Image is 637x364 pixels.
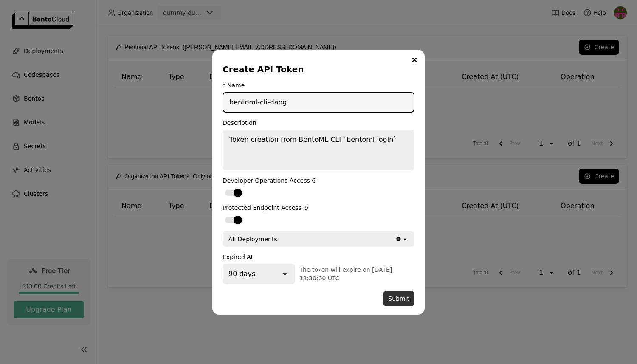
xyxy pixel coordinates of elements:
[223,130,414,169] textarea: Token creation from BentoML CLI `bentoml login`
[212,50,425,315] div: dialog
[281,270,289,278] svg: open
[223,204,414,211] div: Protected Endpoint Access
[299,266,392,282] span: The token will expire on [DATE] 18:30:00 UTC
[383,291,414,306] button: Submit
[223,63,411,75] div: Create API Token
[223,177,414,184] div: Developer Operations Access
[402,236,409,243] svg: open
[409,55,420,65] button: Close
[228,269,255,279] div: 90 days
[223,254,414,260] div: Expired At
[228,235,277,243] div: All Deployments
[223,119,414,126] div: Description
[278,235,279,243] input: Selected All Deployments.
[227,82,245,89] div: Name
[395,236,402,242] svg: Clear value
